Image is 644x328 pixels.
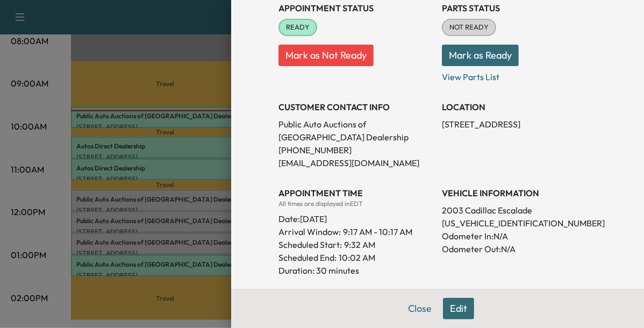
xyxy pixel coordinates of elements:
p: [PHONE_NUMBER] [278,144,433,156]
p: Scheduled End: [278,251,337,264]
button: Close [401,298,439,319]
h3: LOCATION [442,101,597,113]
div: Date: [DATE] [278,208,433,225]
button: Mark as Ready [442,45,519,66]
p: 10:02 AM [339,251,375,264]
h3: Appointment Status [278,2,433,15]
h3: CUSTOMER CONTACT INFO [278,101,433,113]
button: Edit [443,298,474,319]
h3: VEHICLE INFORMATION [442,187,597,199]
span: NOT READY [443,22,495,33]
h3: Parts Status [442,2,597,15]
button: Mark as Not Ready [278,45,374,66]
p: 9:32 AM [344,238,375,251]
p: [STREET_ADDRESS] [442,118,597,131]
span: READY [280,22,316,33]
p: Public Auto Auctions of [GEOGRAPHIC_DATA] Dealership [278,118,433,144]
p: View Parts List [442,66,597,83]
h3: APPOINTMENT TIME [278,187,433,199]
p: [EMAIL_ADDRESS][DOMAIN_NAME] [278,156,433,169]
span: 9:17 AM - 10:17 AM [343,225,412,238]
p: Arrival Window: [278,225,433,238]
p: [US_VEHICLE_IDENTIFICATION_NUMBER] [442,217,597,230]
p: 2003 Cadillac Escalade [442,204,597,217]
p: Duration: 30 minutes [278,264,433,277]
div: All times are displayed in EDT [278,199,433,208]
p: Scheduled Start: [278,238,342,251]
p: Odometer Out: N/A [442,243,597,255]
p: Odometer In: N/A [442,230,597,243]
